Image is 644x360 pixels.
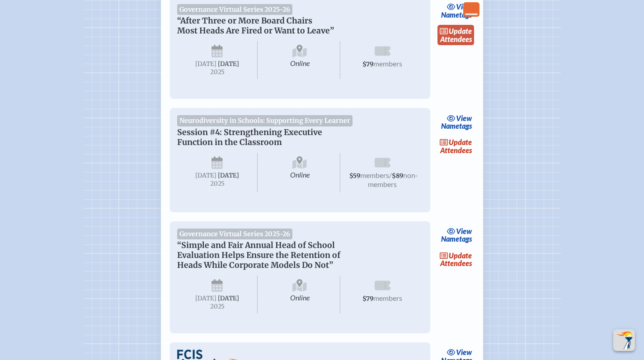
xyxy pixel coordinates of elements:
[195,60,216,68] span: [DATE]
[456,348,472,356] span: view
[218,295,239,302] span: [DATE]
[177,240,340,270] span: “Simple and Fair Annual Head of School Evaluation Helps Ensure the Retention of Heads While Corpo...
[439,112,475,132] a: viewNametags
[449,251,472,260] span: update
[437,25,475,46] a: updateAttendees
[349,172,360,180] span: $59
[456,114,472,122] span: view
[439,225,475,246] a: viewNametags
[449,27,472,35] span: update
[362,61,373,68] span: $79
[389,171,392,179] span: /
[437,136,475,157] a: updateAttendees
[373,294,402,302] span: members
[184,69,250,75] span: 2025
[615,331,633,349] img: To the top
[613,329,635,351] button: Scroll Top
[184,180,250,187] span: 2025
[439,0,475,21] a: viewNametags
[392,172,403,180] span: $89
[368,171,418,188] span: non-members
[456,227,472,235] span: view
[177,229,293,239] span: Governance Virtual Series 2025-26
[362,295,373,303] span: $79
[177,115,353,126] span: Neurodiversity in Schools: Supporting Every Learner
[456,2,472,11] span: view
[177,4,293,15] span: Governance Virtual Series 2025-26
[360,171,389,179] span: members
[259,276,340,313] span: Online
[259,41,340,79] span: Online
[195,172,216,179] span: [DATE]
[218,60,239,68] span: [DATE]
[195,295,216,302] span: [DATE]
[177,16,334,36] span: “After Three or More Board Chairs Most Heads Are Fired or Want to Leave”
[184,303,250,310] span: 2025
[437,249,475,270] a: updateAttendees
[373,59,402,68] span: members
[259,153,340,192] span: Online
[218,172,239,179] span: [DATE]
[449,138,472,146] span: update
[177,127,322,147] span: Session #4: Strengthening Executive Function in the Classroom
